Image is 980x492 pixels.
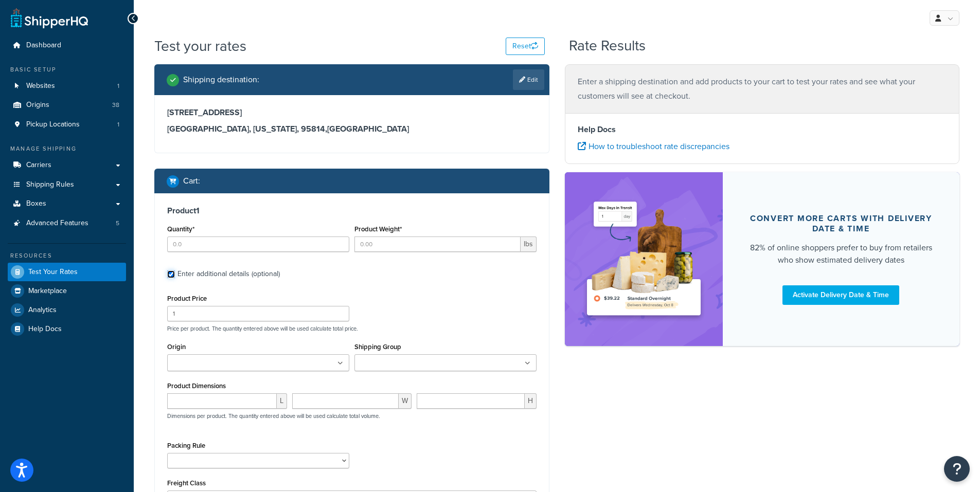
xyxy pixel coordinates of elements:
[8,263,126,281] a: Test Your Rates
[8,194,126,213] a: Boxes
[747,213,935,234] div: Convert more carts with delivery date & time
[28,325,62,334] span: Help Docs
[28,287,67,296] span: Marketplace
[167,225,194,233] label: Quantity*
[8,144,126,153] div: Manage Shipping
[580,188,707,331] img: feature-image-ddt-36eae7f7280da8017bfb280eaccd9c446f90b1fe08728e4019434db127062ab4.png
[8,251,126,260] div: Resources
[26,101,49,110] span: Origins
[116,219,119,228] span: 5
[167,382,226,390] label: Product Dimensions
[26,41,61,50] span: Dashboard
[26,82,55,90] span: Websites
[8,156,126,175] a: Carriers
[8,96,126,115] a: Origins38
[8,36,126,55] a: Dashboard
[167,124,537,134] h3: [GEOGRAPHIC_DATA], [US_STATE], 95814 , [GEOGRAPHIC_DATA]
[569,38,646,54] h2: Rate Results
[112,101,119,110] span: 38
[26,161,51,170] span: Carriers
[26,120,80,129] span: Pickup Locations
[117,120,119,129] span: 1
[167,206,537,216] h3: Product 1
[399,393,412,409] span: W
[354,236,521,252] input: 0.00
[165,325,539,332] p: Price per product. The quantity entered above will be used calculate total price.
[506,38,545,55] button: Reset
[525,393,537,409] span: H
[167,107,537,118] h3: [STREET_ADDRESS]
[8,115,126,134] a: Pickup Locations1
[277,393,287,409] span: L
[8,175,126,194] a: Shipping Rules
[8,115,126,134] li: Pickup Locations
[167,295,207,302] label: Product Price
[513,69,544,90] a: Edit
[167,479,206,487] label: Freight Class
[167,236,349,252] input: 0.0
[944,456,970,482] button: Open Resource Center
[747,242,935,266] div: 82% of online shoppers prefer to buy from retailers who show estimated delivery dates
[8,77,126,96] a: Websites1
[578,75,947,103] p: Enter a shipping destination and add products to your cart to test your rates and see what your c...
[8,301,126,319] a: Analytics
[8,282,126,300] a: Marketplace
[8,96,126,115] li: Origins
[154,36,246,56] h1: Test your rates
[28,268,78,277] span: Test Your Rates
[26,180,74,189] span: Shipping Rules
[117,82,119,90] span: 1
[578,140,729,152] a: How to troubleshoot rate discrepancies
[26,199,46,208] span: Boxes
[167,343,186,351] label: Origin
[177,267,280,281] div: Enter additional details (optional)
[8,320,126,338] a: Help Docs
[167,442,205,449] label: Packing Rule
[8,77,126,96] li: Websites
[354,343,401,351] label: Shipping Group
[167,270,175,278] input: Enter additional details (optional)
[26,219,88,228] span: Advanced Features
[354,225,402,233] label: Product Weight*
[183,75,259,84] h2: Shipping destination :
[782,285,899,305] a: Activate Delivery Date & Time
[183,176,200,186] h2: Cart :
[28,306,57,315] span: Analytics
[578,123,947,136] h4: Help Docs
[8,214,126,233] a: Advanced Features5
[8,214,126,233] li: Advanced Features
[8,65,126,74] div: Basic Setup
[165,412,380,420] p: Dimensions per product. The quantity entered above will be used calculate total volume.
[521,236,537,252] span: lbs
